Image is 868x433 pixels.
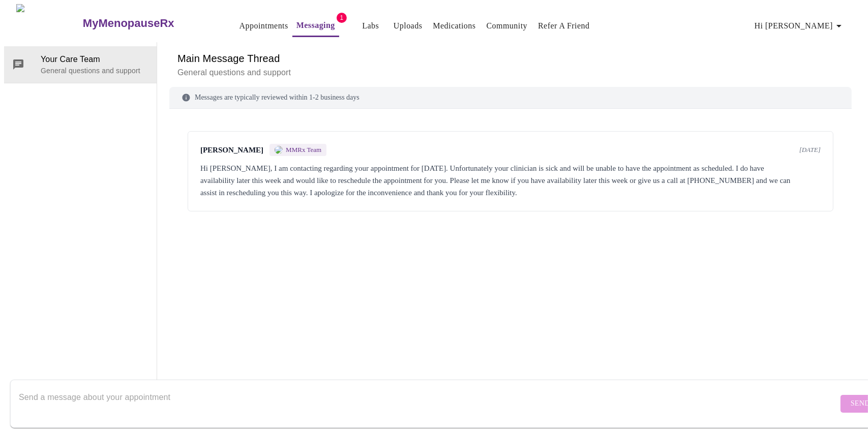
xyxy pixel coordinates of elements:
h3: MyMenopauseRx [83,17,174,30]
button: Medications [429,16,480,36]
span: 1 [337,13,347,23]
span: Hi [PERSON_NAME] [755,19,845,33]
button: Messaging [292,15,339,37]
span: [DATE] [799,146,821,154]
a: Messaging [296,18,335,33]
a: Community [487,19,528,33]
div: Your Care TeamGeneral questions and support [4,46,157,83]
div: Hi [PERSON_NAME], I am contacting regarding your appointment for [DATE]. Unfortunately your clini... [200,162,821,199]
button: Uploads [390,16,427,36]
a: Medications [433,19,475,33]
a: Refer a Friend [538,19,590,33]
button: Community [483,16,532,36]
img: MyMenopauseRx Logo [16,4,81,42]
button: Appointments [235,16,292,36]
span: MMRx Team [286,146,321,154]
span: Your Care Team [41,53,148,66]
a: MyMenopauseRx [81,6,215,41]
textarea: Send a message about your appointment [19,387,838,420]
button: Refer a Friend [534,16,594,36]
div: Messages are typically reviewed within 1-2 business days [169,87,852,109]
img: MMRX [275,146,283,154]
p: General questions and support [177,67,844,79]
a: Labs [362,19,379,33]
a: Appointments [240,19,288,33]
span: [PERSON_NAME] [200,146,263,154]
a: Uploads [394,19,423,33]
h6: Main Message Thread [177,50,844,67]
button: Labs [354,16,387,36]
p: General questions and support [41,66,148,76]
button: Hi [PERSON_NAME] [751,16,849,36]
